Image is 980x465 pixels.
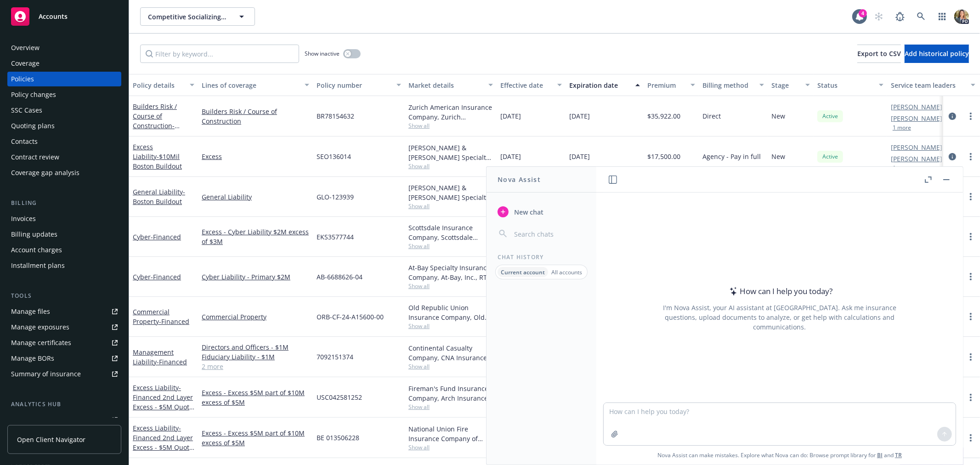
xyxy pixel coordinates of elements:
[965,111,976,122] a: more
[954,9,969,24] img: photo
[11,103,42,118] div: SSC Cases
[140,45,299,63] input: Filter by keyword...
[11,320,69,335] div: Manage exposures
[408,223,493,242] div: Scottsdale Insurance Company, Scottsdale Insurance Company (Nationwide), RT Specialty Insurance S...
[7,198,121,208] div: Billing
[317,272,363,282] span: AB-6688626-04
[133,383,194,431] span: - Financed 2nd Layer Excess - $5M Quota Share part of $10M X of $5M Primary
[857,49,901,58] span: Export to CSV
[11,56,40,71] div: Coverage
[905,45,969,63] button: Add historical policy
[501,268,545,276] p: Current account
[202,312,309,322] a: Commercial Property
[891,154,942,164] a: [PERSON_NAME]
[895,451,902,459] a: TR
[202,80,299,90] div: Lines of coverage
[151,272,181,281] span: - Financed
[408,122,493,130] span: Show all
[202,152,309,161] a: Excess
[771,111,785,121] span: New
[877,451,883,459] a: BI
[133,142,182,170] a: Excess Liability
[965,392,976,403] a: more
[965,191,976,202] a: more
[408,322,493,330] span: Show all
[408,343,493,363] div: Continental Casualty Company, CNA Insurance
[7,304,121,319] a: Manage files
[893,125,911,130] button: 1 more
[7,119,121,133] a: Quoting plans
[771,152,785,161] span: New
[7,320,121,335] a: Manage exposures
[129,74,198,96] button: Policy details
[133,102,182,140] a: Builders Risk / Course of Construction
[947,111,958,122] a: circleInformation
[317,433,359,442] span: BE 013506228
[512,207,544,217] span: New chat
[408,183,493,202] div: [PERSON_NAME] & [PERSON_NAME] Specialty Insurance Company, [PERSON_NAME] & [PERSON_NAME] ([GEOGRA...
[408,242,493,250] span: Show all
[702,80,754,90] div: Billing method
[408,403,493,411] span: Show all
[569,152,590,161] span: [DATE]
[11,351,54,366] div: Manage BORs
[133,272,181,281] a: Cyber
[7,335,121,350] a: Manage certificates
[651,303,909,332] div: I'm Nova Assist, your AI assistant at [GEOGRAPHIC_DATA]. Ask me insurance questions, upload docum...
[494,204,589,220] button: New chat
[600,446,959,465] span: Nova Assist can make mistakes. Explore what Nova can do: Browse prompt library for and
[7,367,121,381] a: Summary of insurance
[887,74,979,96] button: Service team leaders
[771,80,800,90] div: Stage
[317,232,354,242] span: EKS3577744
[7,40,121,55] a: Overview
[140,7,255,26] button: Competitive Socializing US LLC
[893,165,911,171] button: 1 more
[891,80,965,90] div: Service team leaders
[11,211,36,226] div: Invoices
[202,107,309,126] a: Builders Risk / Course of Construction
[317,80,391,90] div: Policy number
[11,87,56,102] div: Policy changes
[891,142,942,152] a: [PERSON_NAME]
[512,227,585,240] input: Search chats
[133,348,187,366] a: Management Liability
[857,45,901,63] button: Export to CSV
[768,74,814,96] button: Stage
[965,432,976,443] a: more
[965,311,976,322] a: more
[821,153,839,161] span: Active
[202,388,309,407] a: Excess - Excess $5M part of $10M excess of $5M
[7,72,121,86] a: Policies
[11,134,38,149] div: Contacts
[7,258,121,273] a: Installment plans
[965,271,976,282] a: more
[408,443,493,451] span: Show all
[7,56,121,71] a: Coverage
[727,285,833,297] div: How can I help you today?
[133,187,185,206] a: General Liability
[11,150,59,164] div: Contract review
[408,80,483,90] div: Market details
[7,165,121,180] a: Coverage gap analysis
[202,342,309,352] a: Directors and Officers - $1M
[39,13,68,20] span: Accounts
[11,243,62,257] div: Account charges
[7,351,121,366] a: Manage BORs
[133,80,184,90] div: Policy details
[159,317,189,326] span: - Financed
[202,272,309,282] a: Cyber Liability - Primary $2M
[11,367,81,381] div: Summary of insurance
[702,152,761,161] span: Agency - Pay in full
[133,307,189,326] a: Commercial Property
[408,363,493,370] span: Show all
[644,74,699,96] button: Premium
[647,111,680,121] span: $35,922.00
[965,352,976,363] a: more
[408,282,493,290] span: Show all
[7,243,121,257] a: Account charges
[569,111,590,121] span: [DATE]
[905,49,969,58] span: Add historical policy
[408,162,493,170] span: Show all
[933,7,952,26] a: Switch app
